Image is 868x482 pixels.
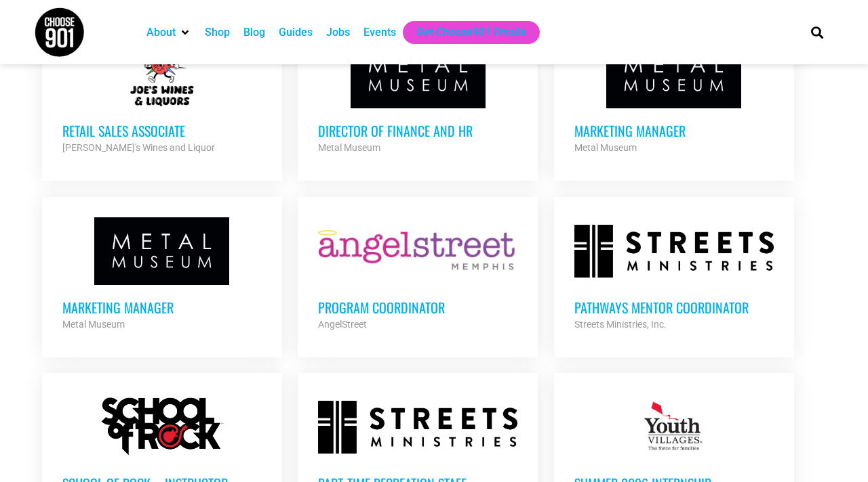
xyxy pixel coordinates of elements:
[574,319,667,330] strong: Streets Ministries, Inc.
[243,24,265,41] a: Blog
[62,122,262,139] h3: Retail Sales Associate
[140,21,788,44] nav: Main nav
[574,122,774,139] h3: Marketing Manager
[298,20,538,176] a: Director of Finance and HR Metal Museum
[574,142,637,153] strong: Metal Museum
[318,122,517,139] h3: Director of Finance and HR
[318,319,367,330] strong: AngelStreet
[42,197,282,353] a: Marketing Manager Metal Museum
[279,24,313,41] a: Guides
[574,299,774,316] h3: Pathways Mentor Coordinator
[326,24,350,41] a: Jobs
[62,319,125,330] strong: Metal Museum
[416,24,526,41] a: Get Choose901 Emails
[205,24,230,41] a: Shop
[318,142,380,153] strong: Metal Museum
[554,197,794,353] a: Pathways Mentor Coordinator Streets Ministries, Inc.
[146,24,176,41] a: About
[140,21,198,44] div: About
[62,299,262,316] h3: Marketing Manager
[62,142,215,153] strong: [PERSON_NAME]'s Wines and Liquor
[554,20,794,176] a: Marketing Manager Metal Museum
[42,20,282,176] a: Retail Sales Associate [PERSON_NAME]'s Wines and Liquor
[318,299,517,316] h3: Program Coordinator
[363,24,396,41] a: Events
[806,21,829,43] div: Search
[298,197,538,353] a: Program Coordinator AngelStreet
